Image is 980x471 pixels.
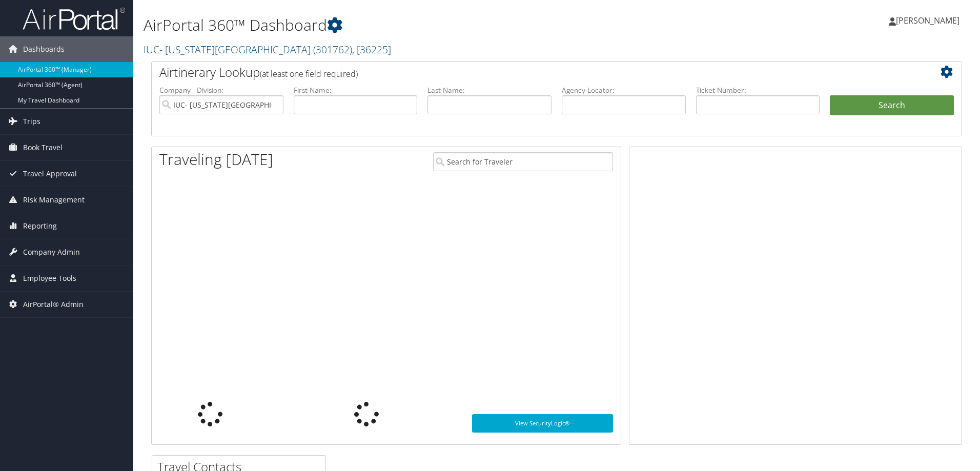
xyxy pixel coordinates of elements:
[23,109,40,134] span: Trips
[144,43,391,56] a: IUC- [US_STATE][GEOGRAPHIC_DATA]
[23,135,63,160] span: Book Travel
[260,68,358,79] span: (at least one field required)
[472,414,613,433] a: View SecurityLogic®
[889,5,970,36] a: [PERSON_NAME]
[23,213,57,239] span: Reporting
[427,85,552,95] label: Last Name:
[159,85,283,95] label: Company - Division:
[830,95,954,116] button: Search
[294,85,418,95] label: First Name:
[696,85,820,95] label: Ticket Number:
[896,15,959,26] span: [PERSON_NAME]
[23,187,85,213] span: Risk Management
[23,265,76,291] span: Employee Tools
[562,85,686,95] label: Agency Locator:
[313,43,352,56] span: ( 301762 )
[23,7,125,31] img: airportal-logo.png
[159,64,886,81] h2: Airtinerary Lookup
[23,292,84,317] span: AirPortal® Admin
[144,14,695,36] h1: AirPortal 360™ Dashboard
[159,149,273,170] h1: Traveling [DATE]
[352,43,391,56] span: , [ 36225 ]
[23,161,77,187] span: Travel Approval
[23,36,65,62] span: Dashboards
[23,239,80,265] span: Company Admin
[433,152,613,171] input: Search for Traveler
